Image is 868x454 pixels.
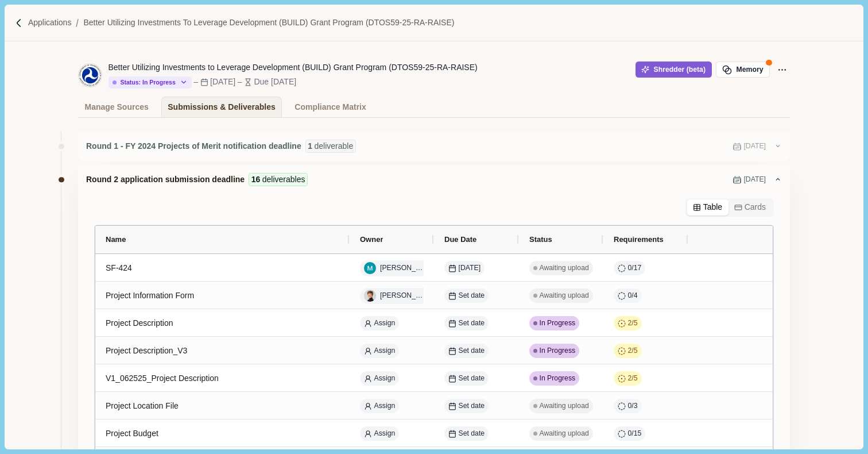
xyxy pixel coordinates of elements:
[540,374,576,384] span: In Progress
[459,318,485,329] span: Set date
[380,291,426,301] span: [PERSON_NAME]
[360,288,430,304] button: Helena Merk[PERSON_NAME]
[85,97,149,117] div: Manage Sources
[28,17,72,29] a: Applications
[360,316,399,330] button: Assign
[106,340,339,362] div: Project Description_V3
[628,429,642,439] span: 0 / 15
[161,97,282,117] a: Submissions & Deliverables
[108,76,192,89] button: Status: In Progress
[459,291,485,301] span: Set date
[374,318,396,329] span: Assign
[86,140,301,152] span: Round 1 - FY 2024 Projects of Merit notification deadline
[459,401,485,411] span: Set date
[106,312,339,334] div: Project Description
[716,61,770,78] button: Memory
[687,199,728,216] button: Table
[444,371,489,386] button: Set date
[106,367,339,390] div: V1_062525_Project Description
[380,263,426,274] span: [PERSON_NAME]
[108,61,478,74] div: Better Utilizing Investments to Leverage Development (BUILD) Grant Program (DTOS59-25-RA-RAISE)
[374,401,396,411] span: Assign
[71,18,83,28] img: Forward slash icon
[628,346,638,356] span: 2 / 5
[106,257,339,279] div: SF-424
[251,174,261,186] span: 16
[360,235,383,244] span: Owner
[374,374,396,384] span: Assign
[540,429,589,439] span: Awaiting upload
[79,64,102,87] img: 1654794644197-seal_us_dot_8.png
[444,316,489,330] button: Set date
[78,97,155,117] a: Manage Sources
[168,97,276,117] div: Submissions & Deliverables
[288,97,373,117] a: Compliance Matrix
[540,263,589,274] span: Awaiting upload
[540,318,576,329] span: In Progress
[360,371,399,386] button: Assign
[540,346,576,356] span: In Progress
[14,18,24,28] img: Forward slash icon
[360,260,430,276] button: Megan R[PERSON_NAME]
[628,291,638,301] span: 0 / 4
[238,76,242,88] div: –
[315,140,354,152] span: deliverable
[540,401,589,411] span: Awaiting upload
[113,79,176,86] div: Status: In Progress
[743,141,766,152] span: [DATE]
[193,76,198,88] div: –
[628,374,638,384] span: 2 / 5
[106,422,339,445] div: Project Budget
[106,235,126,244] span: Name
[262,174,305,186] span: deliverables
[444,261,485,275] button: [DATE]
[374,429,396,439] span: Assign
[728,199,772,216] button: Cards
[614,235,664,244] span: Requirements
[635,61,712,78] button: Shredder (beta)
[360,426,399,441] button: Assign
[774,61,790,78] button: Application Actions
[254,76,296,88] div: Due [DATE]
[210,76,235,88] div: [DATE]
[529,235,552,244] span: Status
[448,263,480,274] span: [DATE]
[364,262,376,274] img: Megan R
[444,288,489,303] button: Set date
[106,395,339,417] div: Project Location File
[628,318,638,329] span: 2 / 5
[364,290,376,302] img: Helena Merk
[374,346,396,356] span: Assign
[459,374,485,384] span: Set date
[444,399,489,413] button: Set date
[308,140,312,152] span: 1
[106,284,339,307] div: Project Information Form
[459,429,485,439] span: Set date
[444,426,489,441] button: Set date
[743,175,766,185] span: [DATE]
[540,291,589,301] span: Awaiting upload
[444,344,489,358] button: Set date
[83,17,454,29] a: Better Utilizing Investments to Leverage Development (BUILD) Grant Program (DTOS59-25-RA-RAISE)
[628,401,638,411] span: 0 / 3
[444,235,476,244] span: Due Date
[360,344,399,358] button: Assign
[459,346,485,356] span: Set date
[360,399,399,413] button: Assign
[294,97,366,117] div: Compliance Matrix
[86,174,245,186] span: Round 2 application submission deadline
[628,263,642,274] span: 0 / 17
